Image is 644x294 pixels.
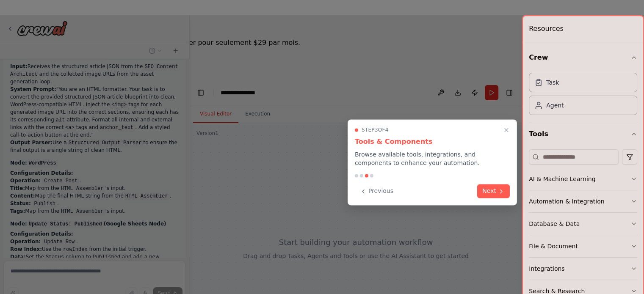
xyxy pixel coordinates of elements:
[355,150,510,167] p: Browse available tools, integrations, and components to enhance your automation.
[355,184,398,198] button: Previous
[501,125,511,135] button: Close walkthrough
[195,87,207,99] button: Hide left sidebar
[362,126,389,133] span: Step 3 of 4
[355,137,510,147] h3: Tools & Components
[477,184,510,198] button: Next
